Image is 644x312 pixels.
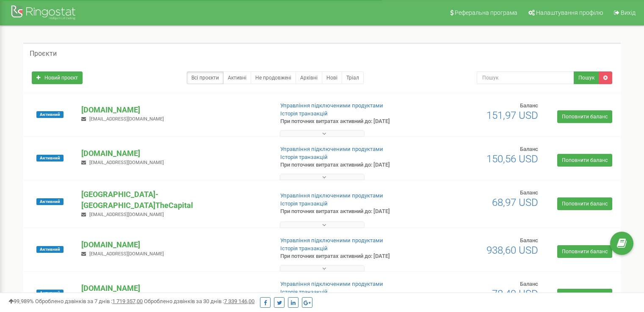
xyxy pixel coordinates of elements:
p: При поточних витратах активний до: [DATE] [280,118,416,126]
span: Оброблено дзвінків за 30 днів : [144,298,254,304]
a: Всі проєкти [187,71,224,84]
span: Вихід [621,9,636,16]
span: Активний [36,290,64,296]
button: Пошук [574,71,599,84]
span: [EMAIL_ADDRESS][DOMAIN_NAME] [89,160,164,165]
a: Поповнити баланс [557,154,612,167]
span: Реферальна програма [455,9,517,16]
span: [EMAIL_ADDRESS][DOMAIN_NAME] [89,212,164,217]
span: Активний [36,198,64,205]
span: 68,97 USD [492,197,538,208]
a: Новий проєкт [32,71,83,84]
a: Активні [223,71,251,84]
span: Баланс [520,237,538,244]
a: Архівні [296,71,322,84]
span: 99,989% [8,298,34,304]
span: Баланс [520,146,538,152]
a: Тріал [342,71,364,84]
a: Історія транзакцій [280,110,328,117]
a: Управління підключеними продуктами [280,102,383,109]
a: Не продовжені [251,71,296,84]
a: Історія транзакцій [280,245,328,252]
span: Баланс [520,281,538,287]
p: [DOMAIN_NAME] [81,239,266,250]
h5: Проєкти [30,50,57,57]
a: Управління підключеними продуктами [280,281,383,287]
span: Оброблено дзвінків за 7 днів : [35,298,143,304]
input: Пошук [477,71,574,84]
span: Активний [36,246,64,253]
a: Історія транзакцій [280,289,328,295]
u: 1 719 357,00 [112,298,143,304]
a: Поповнити баланс [557,197,612,210]
a: Нові [322,71,342,84]
span: 938,60 USD [486,244,538,256]
p: [DOMAIN_NAME] [81,148,266,159]
p: [DOMAIN_NAME] [81,283,266,294]
p: При поточних витратах активний до: [DATE] [280,161,416,169]
p: При поточних витратах активний до: [DATE] [280,252,416,260]
span: 150,56 USD [486,153,538,165]
span: Баланс [520,102,538,109]
p: [DOMAIN_NAME] [81,104,266,115]
span: Баланс [520,189,538,196]
span: Активний [36,111,64,118]
a: Управління підключеними продуктами [280,146,383,152]
u: 7 339 146,00 [224,298,254,304]
a: Поповнити баланс [557,289,612,301]
a: Управління підключеними продуктами [280,192,383,199]
p: [GEOGRAPHIC_DATA]-[GEOGRAPHIC_DATA]TheCapital [81,189,266,211]
a: Історія транзакцій [280,200,328,207]
span: Активний [36,155,64,161]
a: Управління підключеними продуктами [280,237,383,244]
span: Налаштування профілю [536,9,603,16]
p: При поточних витратах активний до: [DATE] [280,208,416,216]
span: [EMAIL_ADDRESS][DOMAIN_NAME] [89,251,164,257]
a: Історія транзакцій [280,154,328,160]
a: Поповнити баланс [557,110,612,123]
span: [EMAIL_ADDRESS][DOMAIN_NAME] [89,116,164,122]
a: Поповнити баланс [557,245,612,258]
span: 151,97 USD [486,109,538,121]
span: 78,49 USD [492,288,538,300]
